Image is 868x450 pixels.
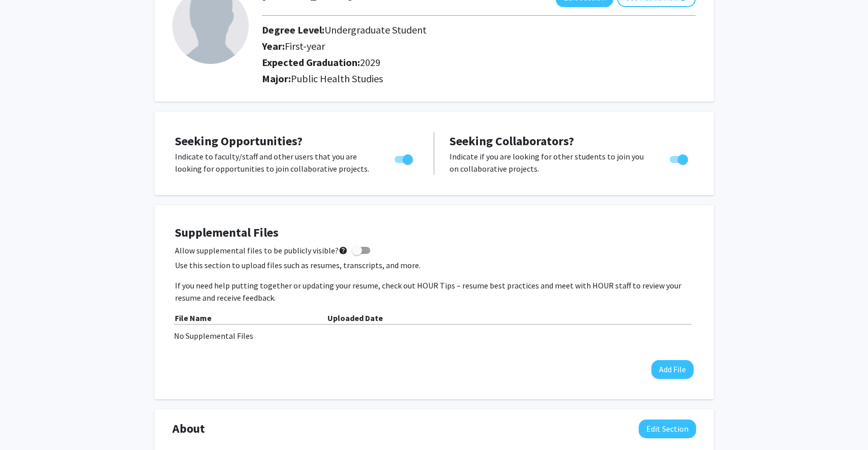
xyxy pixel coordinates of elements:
h2: Degree Level: [262,24,639,36]
b: File Name [175,313,212,323]
h2: Year: [262,40,639,52]
span: Undergraduate Student [324,23,427,36]
div: Toggle [391,150,418,166]
span: Seeking Collaborators? [450,133,574,149]
iframe: Chat [8,404,43,442]
button: Add File [651,360,694,379]
b: Uploaded Date [327,313,383,323]
h2: Expected Graduation: [262,56,639,69]
p: Use this section to upload files such as resumes, transcripts, and more. [175,259,694,271]
p: If you need help putting together or updating your resume, check out HOUR Tips – resume best prac... [175,279,694,304]
p: Indicate to faculty/staff and other users that you are looking for opportunities to join collabor... [175,150,375,175]
span: Seeking Opportunities? [175,133,303,149]
span: Public Health Studies [291,72,383,85]
div: No Supplemental Files [174,330,695,342]
span: Allow supplemental files to be publicly visible? [175,244,348,256]
h2: Major: [262,73,696,85]
div: Toggle [666,150,694,166]
span: 2029 [360,56,380,69]
span: About [172,420,205,438]
button: Edit About [639,420,696,438]
p: Indicate if you are looking for other students to join you on collaborative projects. [450,150,650,175]
mat-icon: help [339,244,348,256]
h4: Supplemental Files [175,226,694,240]
span: First-year [285,40,325,52]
